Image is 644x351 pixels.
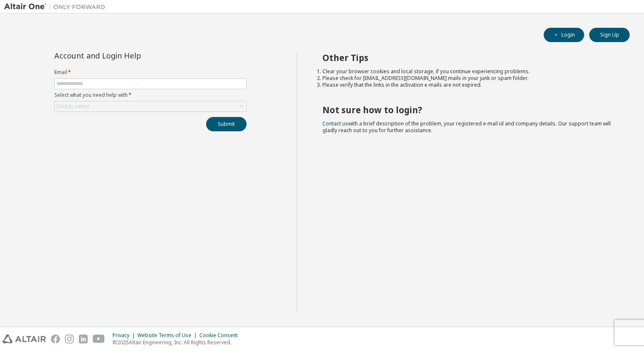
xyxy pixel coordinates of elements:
p: © 2025 Altair Engineering, Inc. All Rights Reserved. [113,339,243,346]
div: Cookie Consent [199,332,243,339]
label: Select what you need help with [54,92,247,98]
div: Click to select [55,101,246,112]
div: Click to select [56,103,89,110]
img: Altair One [4,3,110,11]
h2: Not sure how to login? [322,104,615,115]
label: Email [54,69,247,76]
div: Website Terms of Use [137,332,199,339]
a: Contact us [322,120,348,127]
li: Clear your browser cookies and local storage, if you continue experiencing problems. [322,68,615,75]
li: Please check for [EMAIL_ADDRESS][DOMAIN_NAME] mails in your junk or spam folder. [322,75,615,82]
div: Privacy [113,332,137,339]
button: Submit [206,117,247,131]
div: Account and Login Help [54,52,208,59]
button: Sign Up [589,28,630,42]
img: youtube.svg [93,335,105,343]
li: Please verify that the links in the activation e-mails are not expired. [322,82,615,88]
h2: Other Tips [322,52,615,63]
img: instagram.svg [65,335,74,343]
img: altair_logo.svg [3,335,46,343]
img: facebook.svg [51,335,60,343]
button: Login [544,28,584,42]
img: linkedin.svg [79,335,88,343]
span: with a brief description of the problem, your registered e-mail id and company details. Our suppo... [322,120,611,134]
